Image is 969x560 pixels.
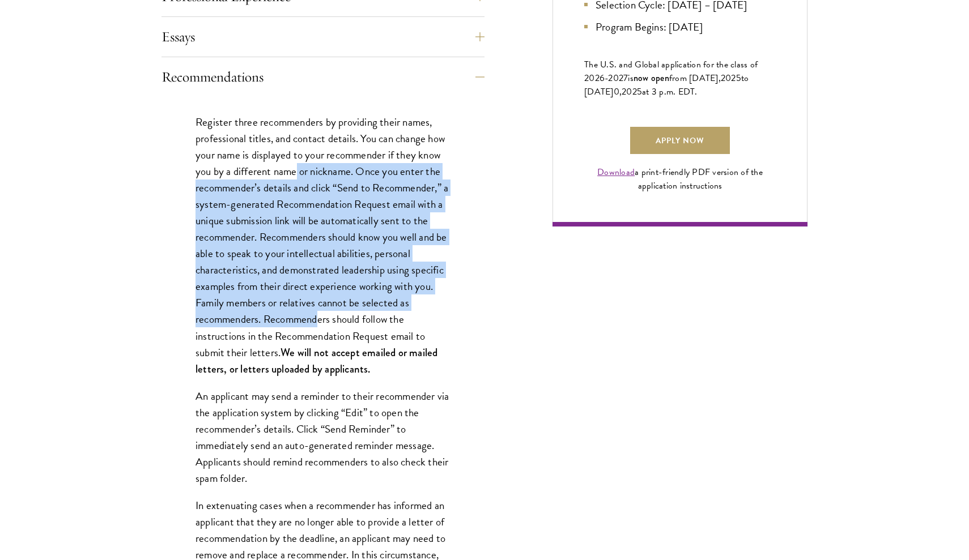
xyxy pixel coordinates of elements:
strong: We will not accept emailed or mailed letters, or letters uploaded by applicants. [195,345,437,377]
span: The U.S. and Global application for the class of 202 [584,58,758,85]
button: Essays [161,23,484,50]
span: , [619,85,622,99]
button: Recommendations [161,63,484,91]
span: 6 [600,71,605,85]
li: Program Begins: [DATE] [584,19,776,35]
span: 5 [736,71,741,85]
a: Download [597,165,635,179]
span: to [DATE] [584,71,749,99]
p: An applicant may send a reminder to their recommender via the application system by clicking “Edi... [195,388,450,486]
div: a print-friendly PDF version of the application instructions [584,165,776,193]
span: 5 [637,85,642,99]
span: from [DATE], [669,71,721,85]
a: Apply Now [630,127,730,154]
span: 0 [614,85,619,99]
p: Register three recommenders by providing their names, professional titles, and contact details. Y... [195,114,450,377]
span: -202 [605,71,623,85]
span: 202 [721,71,736,85]
span: 7 [623,71,628,85]
span: 202 [622,85,637,99]
span: at 3 p.m. EDT. [642,85,698,99]
span: is [628,71,634,85]
span: now open [634,71,669,84]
